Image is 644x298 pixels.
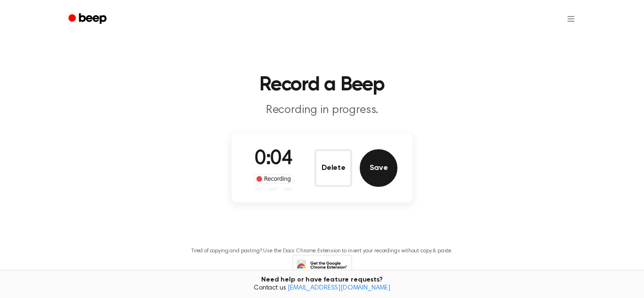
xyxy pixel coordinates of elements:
[314,149,352,187] button: Delete Audio Record
[141,103,503,118] p: Recording in progress.
[560,8,582,30] button: Open menu
[62,10,115,28] a: Beep
[288,285,390,291] a: [EMAIL_ADDRESS][DOMAIN_NAME]
[191,248,453,255] p: Tired of copying and pasting? Use the Docs Chrome Extension to insert your recordings without cop...
[360,149,397,187] button: Save Audio Record
[254,174,293,184] div: Recording
[255,149,292,169] span: 0:04
[6,284,638,293] span: Contact us
[81,75,563,95] h1: Record a Beep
